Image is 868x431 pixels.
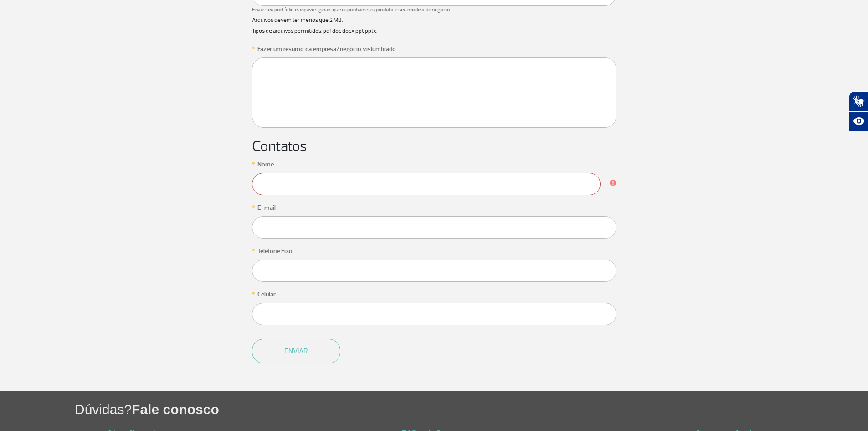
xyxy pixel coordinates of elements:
[257,246,293,256] label: Telefone Fixo
[252,27,377,35] small: Tipos de arquivos permitidos: pdf doc docx ppt pptx.
[75,400,868,419] h1: Dúvidas?
[849,111,868,131] button: Abrir recursos assistivos.
[252,6,616,14] span: Envie seu portfolio e arquivos gerais que exponham seu produto e seu modelo de negócio.
[849,91,868,131] div: Plugin de acessibilidade da Hand Talk.
[257,290,276,299] label: Celular
[132,402,219,417] span: Fale conosco
[849,91,868,111] button: Abrir tradutor de língua de sinais.
[257,44,396,54] label: Fazer um resumo da empresa/negócio vislumbrado
[252,138,616,155] h2: Contatos
[257,160,274,169] label: Nome
[252,339,340,363] button: Enviar
[252,16,343,24] small: Arquivos devem ter menos que 2 MB.
[257,203,276,213] label: E-mail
